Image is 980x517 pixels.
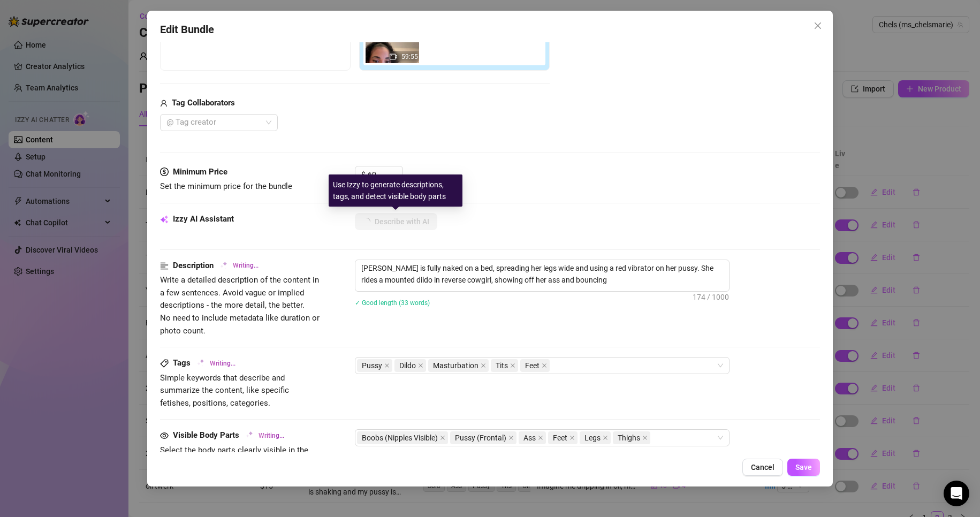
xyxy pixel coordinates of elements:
[210,359,235,369] span: Writing...
[580,431,611,444] span: Legs
[160,431,169,440] span: eye
[173,214,234,224] strong: Izzy AI Assistant
[160,260,169,272] span: align-left
[390,53,397,60] span: video-camera
[160,445,308,493] span: Select the body parts clearly visible in the content. This helps [PERSON_NAME] AI suggest media a...
[538,435,543,440] span: close
[525,360,540,371] span: Feet
[553,432,567,444] span: Feet
[160,373,289,408] span: Simple keywords that describe and summarize the content, like specific fetishes, positions, categ...
[362,432,438,444] span: Boobs (Nipples Visible)
[362,360,382,371] span: Pussy
[172,98,235,108] strong: Tag Collaborators
[751,463,774,472] span: Cancel
[433,360,478,371] span: Masturbation
[160,97,168,110] span: user
[394,359,426,372] span: Dildo
[418,363,423,368] span: close
[399,360,416,371] span: Dildo
[173,430,239,440] strong: Visible Body Parts
[173,261,214,270] strong: Description
[523,432,536,444] span: Ass
[787,459,820,476] button: Save
[160,21,214,38] span: Edit Bundle
[259,431,284,441] span: Writing...
[329,174,462,207] div: Use Izzy to generate descriptions, tags, and detect visible body parts
[584,432,601,444] span: Legs
[357,431,448,444] span: Boobs (Nipples Visible)
[613,431,650,444] span: Thighs
[401,53,418,60] span: 59:55
[520,359,550,372] span: Feet
[548,431,578,444] span: Feet
[618,432,640,444] span: Thighs
[440,435,445,440] span: close
[481,363,486,368] span: close
[542,363,547,368] span: close
[428,359,489,372] span: Masturbation
[160,181,292,191] span: Set the minimum price for the bundle
[795,463,812,472] span: Save
[814,21,822,30] span: close
[603,435,608,440] span: close
[357,359,392,372] span: Pussy
[496,360,508,371] span: Tits
[642,435,648,440] span: close
[173,358,191,368] strong: Tags
[160,275,320,335] span: Write a detailed description of the content in a few sentences. Avoid vague or implied descriptio...
[519,431,546,444] span: Ass
[510,363,515,368] span: close
[173,167,227,177] strong: Minimum Price
[355,299,430,307] span: ✓ Good length (33 words)
[160,166,169,179] span: dollar
[455,432,506,444] span: Pussy (Frontal)
[809,17,826,34] button: Close
[508,435,514,440] span: close
[450,431,516,444] span: Pussy (Frontal)
[491,359,518,372] span: Tits
[355,213,437,230] button: Describe with AI
[944,481,969,506] div: Open Intercom Messenger
[160,359,169,368] span: tag
[233,261,259,271] span: Writing...
[742,459,783,476] button: Cancel
[569,435,575,440] span: close
[384,363,390,368] span: close
[355,260,729,288] textarea: [PERSON_NAME] is fully naked on a bed, spreading her legs wide and using a red vibrator on her pu...
[809,21,826,30] span: Close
